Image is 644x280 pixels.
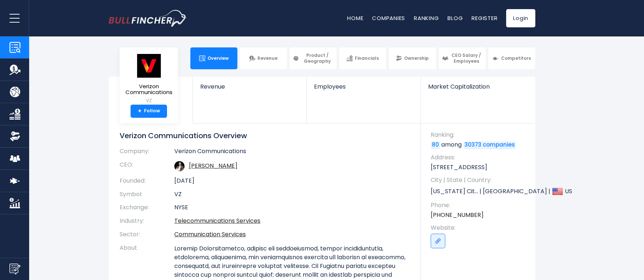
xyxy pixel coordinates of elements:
[174,161,185,171] img: hans-vestberg.jpg
[428,83,527,90] span: Market Capitalization
[120,228,174,241] th: Sector:
[240,47,287,69] a: Revenue
[120,131,410,140] h1: Verizon Communications Overview
[431,131,528,139] span: Ranking:
[355,55,379,61] span: Financials
[174,230,246,238] a: Communication Services
[372,14,405,22] a: Companies
[307,77,420,102] a: Employees
[189,162,237,170] a: ceo
[131,105,167,118] a: +Follow
[431,211,484,219] a: [PHONE_NUMBER]
[431,176,528,184] span: City | State | Country:
[174,148,410,158] td: Verizon Communications
[174,217,260,225] a: Telecommunications Services
[200,83,299,90] span: Revenue
[120,188,174,201] th: Symbol:
[404,55,429,61] span: Ownership
[501,55,531,61] span: Competitors
[463,141,516,149] a: 30373 companies
[431,153,528,162] span: Address:
[431,201,528,209] span: Phone:
[314,83,413,90] span: Employees
[347,14,363,22] a: Home
[174,174,410,188] td: [DATE]
[431,141,528,149] p: among
[138,108,141,114] strong: +
[431,224,528,232] span: Website:
[301,52,333,64] span: Product / Geography
[120,214,174,228] th: Industry:
[125,53,173,105] a: Verizon Communications VZ
[431,141,440,149] a: 80
[431,163,528,171] p: [STREET_ADDRESS]
[450,52,482,64] span: CEO Salary / Employees
[488,47,535,69] a: Competitors
[125,97,172,104] small: VZ
[339,47,386,69] a: Financials
[506,9,535,27] a: Login
[120,174,174,188] th: Founded:
[431,234,445,248] a: Go to link
[447,14,463,22] a: Blog
[421,77,535,102] a: Market Capitalization
[431,186,528,197] p: [US_STATE] Cit... | [GEOGRAPHIC_DATA] | US
[190,47,237,69] a: Overview
[109,10,187,27] a: Go to homepage
[120,158,174,174] th: CEO:
[290,47,337,69] a: Product / Geography
[257,55,278,61] span: Revenue
[472,14,497,22] a: Register
[389,47,436,69] a: Ownership
[120,148,174,158] th: Company:
[174,201,410,214] td: NYSE
[120,201,174,214] th: Exchange:
[439,47,486,69] a: CEO Salary / Employees
[9,131,20,142] img: Ownership
[174,188,410,201] td: VZ
[414,14,439,22] a: Ranking
[207,55,229,61] span: Overview
[109,10,187,27] img: bullfincher logo
[125,83,172,96] span: Verizon Communications
[193,77,306,102] a: Revenue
